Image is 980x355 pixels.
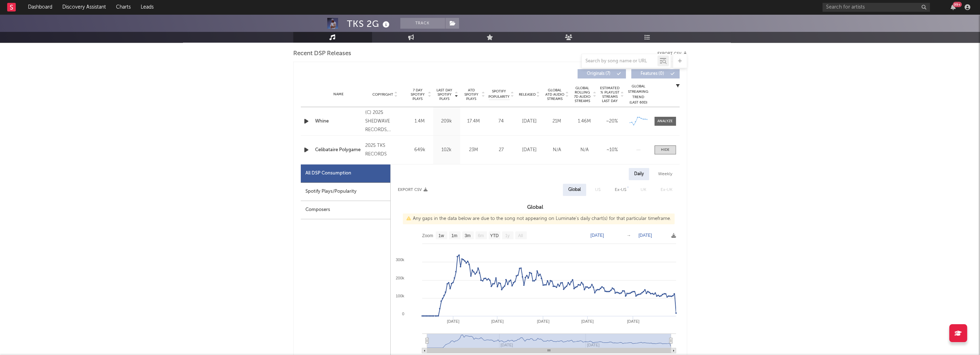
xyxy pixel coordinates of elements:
[408,147,431,154] div: 649k
[505,233,510,238] text: 1y
[537,319,549,323] text: [DATE]
[402,312,404,316] text: 0
[568,186,581,194] div: Global
[582,58,657,64] input: Search by song name or URL
[578,69,626,78] button: Originals(7)
[396,258,404,262] text: 300k
[545,147,569,154] div: N/A
[396,276,404,280] text: 200k
[627,319,639,323] text: [DATE]
[391,203,680,212] h3: Global
[408,88,427,101] span: 7 Day Spotify Plays
[315,92,362,97] div: Name
[478,233,484,238] text: 6m
[600,118,624,125] div: ~ 20 %
[519,92,536,97] span: Released
[301,183,390,201] div: Spotify Plays/Popularity
[490,233,498,238] text: YTD
[636,72,669,76] span: Features ( 0 )
[293,49,351,58] span: Recent DSP Releases
[628,84,649,105] div: Global Streaming Trend (Last 60D)
[305,169,351,178] div: All DSP Consumption
[517,147,541,154] div: [DATE]
[435,88,454,101] span: Last Day Spotify Plays
[590,233,604,238] text: [DATE]
[462,88,481,101] span: ATD Spotify Plays
[447,319,459,323] text: [DATE]
[573,118,597,125] div: 1.46M
[638,233,652,238] text: [DATE]
[403,214,675,224] div: Any gaps in the data below are due to the song not appearing on Luminate's daily chart(s) for tha...
[581,319,594,323] text: [DATE]
[462,147,485,154] div: 23M
[438,233,444,238] text: 1w
[600,147,624,154] div: ~ 10 %
[301,201,390,219] div: Composers
[657,52,687,56] button: Export CSV
[462,118,485,125] div: 17.4M
[315,118,362,125] a: Whine
[631,69,680,78] button: Features(0)
[464,233,470,238] text: 3m
[372,92,393,97] span: Copyright
[489,147,514,154] div: 27
[365,141,404,159] div: 2025 TKS RECORDS
[396,294,404,298] text: 100k
[518,233,522,238] text: All
[653,168,678,180] div: Weekly
[627,233,631,238] text: →
[365,109,404,134] div: (C) 2025 SHEDWAVE RECORDS, distribution exclusive The Orchard [GEOGRAPHIC_DATA]
[822,3,930,12] input: Search for artists
[517,118,541,125] div: [DATE]
[451,233,457,238] text: 1m
[435,118,458,125] div: 209k
[408,118,431,125] div: 1.4M
[582,72,615,76] span: Originals ( 7 )
[301,164,390,183] div: All DSP Consumption
[951,4,956,10] button: 99+
[435,147,458,154] div: 102k
[953,2,962,7] div: 99 +
[629,168,649,180] div: Daily
[488,89,510,100] span: Spotify Popularity
[491,319,503,323] text: [DATE]
[398,188,428,192] button: Export CSV
[573,86,592,103] span: Global Rolling 7D Audio Streams
[315,147,362,154] a: Celibataire Polygame
[573,147,597,154] div: N/A
[545,118,569,125] div: 21M
[489,118,514,125] div: 74
[422,233,433,238] text: Zoom
[600,86,620,103] span: Estimated % Playlist Streams Last Day
[545,88,565,101] span: Global ATD Audio Streams
[615,186,626,194] div: Ex-US
[347,18,391,30] div: TKS 2G
[400,18,445,29] button: Track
